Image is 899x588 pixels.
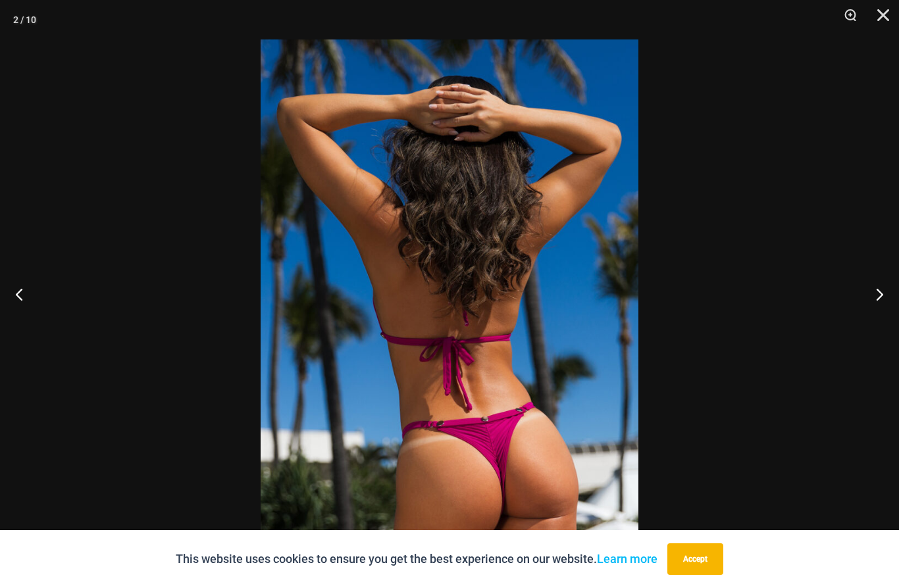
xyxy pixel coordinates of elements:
[176,549,657,569] p: This website uses cookies to ensure you get the best experience on our website.
[13,10,36,30] div: 2 / 10
[597,552,657,566] a: Learn more
[850,261,899,327] button: Next
[667,543,723,575] button: Accept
